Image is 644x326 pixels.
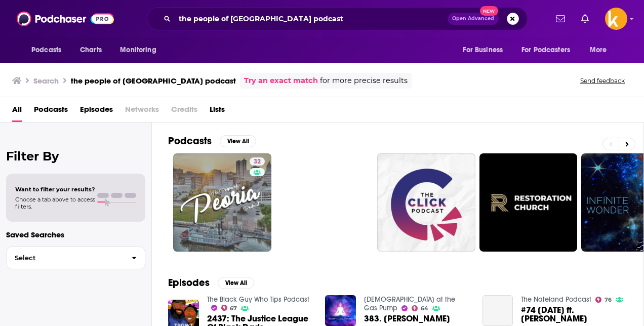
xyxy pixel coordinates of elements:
[595,297,612,303] a: 76
[480,6,498,16] span: New
[250,157,265,166] a: 32
[521,306,627,323] span: #74 [DATE] ft. [PERSON_NAME]
[15,186,95,193] span: Want to filter your results?
[605,8,627,30] button: Show profile menu
[80,43,102,57] span: Charts
[412,305,428,311] a: 64
[448,13,499,25] button: Open AdvancedNew
[207,295,309,304] a: The Black Guy Who Tips Podcast
[220,135,256,147] button: View All
[113,40,169,60] button: open menu
[521,306,627,323] a: #74 Thanksgiving ft. Justin Smith
[521,43,570,57] span: For Podcasters
[482,295,513,326] a: #74 Thanksgiving ft. Justin Smith
[583,40,620,60] button: open menu
[31,43,61,57] span: Podcasts
[73,40,108,60] a: Charts
[147,7,528,30] div: Search podcasts, credits, & more...
[320,75,408,87] span: for more precise results
[175,11,448,27] input: Search podcasts, credits, & more...
[452,16,494,21] span: Open Advanced
[6,247,145,269] button: Select
[364,295,455,312] a: Buddha at the Gas Pump
[12,101,22,122] a: All
[15,196,95,210] span: Choose a tab above to access filters.
[577,76,628,85] button: Send feedback
[173,153,271,252] a: 32
[521,295,591,304] a: The Nateland Podcast
[80,101,113,122] a: Episodes
[168,135,212,147] h2: Podcasts
[168,276,254,289] a: EpisodesView All
[364,314,450,323] a: 383. Jeffery Martin
[17,9,114,28] img: Podchaser - Follow, Share and Rate Podcasts
[552,10,569,27] a: Show notifications dropdown
[218,277,254,289] button: View All
[120,43,156,57] span: Monitoring
[577,10,593,27] a: Show notifications dropdown
[6,230,145,239] p: Saved Searches
[168,135,256,147] a: PodcastsView All
[244,75,318,87] a: Try an exact match
[605,8,627,30] span: Logged in as sshawan
[168,276,210,289] h2: Episodes
[171,101,197,122] span: Credits
[24,40,74,60] button: open menu
[254,157,261,167] span: 32
[421,306,428,311] span: 64
[325,295,356,326] img: 383. Jeffery Martin
[515,40,585,60] button: open menu
[605,298,612,302] span: 76
[34,101,68,122] a: Podcasts
[7,255,124,261] span: Select
[6,149,145,164] h2: Filter By
[71,76,236,86] h3: the people of [GEOGRAPHIC_DATA] podcast
[605,8,627,30] img: User Profile
[221,305,237,311] a: 67
[463,43,503,57] span: For Business
[590,43,607,57] span: More
[125,101,159,122] span: Networks
[364,314,450,323] span: 383. [PERSON_NAME]
[456,40,515,60] button: open menu
[210,101,225,122] a: Lists
[230,306,237,311] span: 67
[33,76,59,86] h3: Search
